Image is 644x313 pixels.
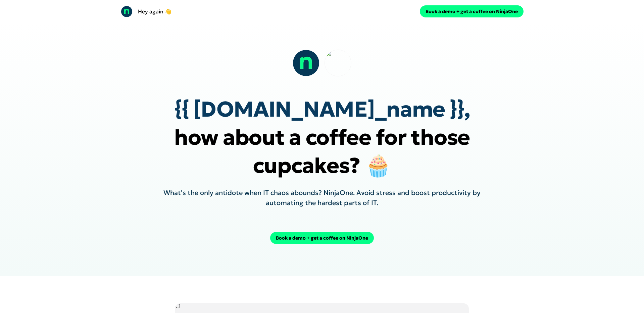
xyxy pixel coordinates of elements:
span: {{ [DOMAIN_NAME]_name }}, [174,96,470,123]
p: Hey again 👋 [138,7,171,15]
span: What's the only antidote when IT chaos abounds? NinjaOne. Avoid stress and boost productivity by ... [163,188,481,207]
p: how about a coffee for those cupcakes? 🧁 [134,95,510,180]
button: Book a demo + get a coffee on NinjaOne [270,232,374,244]
button: Book a demo + get a coffee on NinjaOne [420,5,524,17]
